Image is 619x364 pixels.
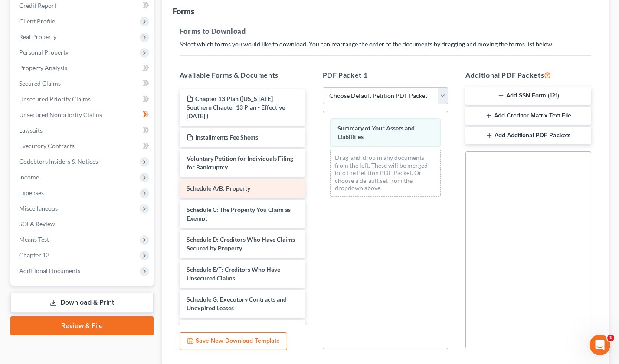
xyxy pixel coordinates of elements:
span: Miscellaneous [19,205,58,212]
span: Schedule A/B: Property [187,185,250,192]
a: Unsecured Nonpriority Claims [12,107,154,123]
span: Schedule G: Executory Contracts and Unexpired Leases [187,296,287,312]
span: 1 [607,335,614,341]
span: Additional Documents [19,267,80,274]
a: Secured Claims [12,76,154,91]
span: Chapter 13 [19,251,49,259]
span: Real Property [19,33,56,40]
h5: Additional PDF Packets [465,70,591,80]
div: Drag-and-drop in any documents from the left. These will be merged into the Petition PDF Packet. ... [330,149,441,197]
span: Means Test [19,236,49,243]
span: Voluntary Petition for Individuals Filing for Bankruptcy [187,155,293,171]
h5: PDF Packet 1 [323,70,449,80]
span: Schedule C: The Property You Claim as Exempt [187,206,291,222]
span: Property Analysis [19,64,67,71]
a: Lawsuits [12,123,154,138]
span: Personal Property [19,49,69,56]
span: Codebtors Insiders & Notices [19,158,98,165]
a: Executory Contracts [12,138,154,154]
span: Unsecured Priority Claims [19,95,91,103]
span: Expenses [19,189,44,196]
a: Review & File [10,316,154,335]
span: SOFA Review [19,220,55,227]
span: Unsecured Nonpriority Claims [19,111,102,118]
h5: Available Forms & Documents [180,70,305,80]
p: Select which forms you would like to download. You can rearrange the order of the documents by dr... [180,40,591,49]
span: Installments Fee Sheets [195,133,258,141]
div: Forms [173,6,194,16]
span: Lawsuits [19,127,43,134]
button: Save New Download Template [180,332,287,351]
a: SOFA Review [12,216,154,232]
button: Add Additional PDF Packets [465,127,591,145]
h5: Forms to Download [180,26,591,36]
button: Add SSN Form (121) [465,87,591,105]
span: Client Profile [19,17,55,25]
span: Credit Report [19,2,56,9]
a: Property Analysis [12,60,154,76]
span: Schedule D: Creditors Who Have Claims Secured by Property [187,236,295,252]
span: Executory Contracts [19,142,75,149]
span: Income [19,173,39,181]
a: Unsecured Priority Claims [12,91,154,107]
iframe: Intercom live chat [590,335,610,355]
button: Add Creditor Matrix Text File [465,107,591,125]
span: Chapter 13 Plan ([US_STATE] Southern Chapter 13 Plan - Effective [DATE] ) [187,95,285,120]
a: Download & Print [10,292,154,313]
span: Secured Claims [19,80,61,87]
span: Summary of Your Assets and Liabilities [337,124,415,140]
span: Schedule E/F: Creditors Who Have Unsecured Claims [187,266,280,282]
